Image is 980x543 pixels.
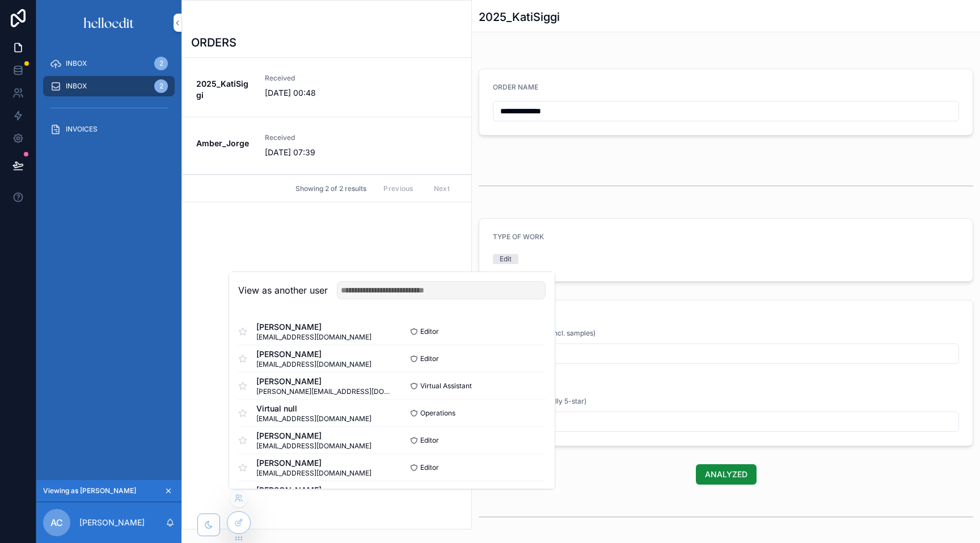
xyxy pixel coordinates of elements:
[420,463,439,472] span: Editor
[256,457,371,469] span: [PERSON_NAME]
[154,79,168,93] div: 2
[420,381,472,391] span: Virtual Assistant
[256,469,371,478] span: [EMAIL_ADDRESS][DOMAIN_NAME]
[83,14,135,32] img: App logo
[256,321,371,333] span: [PERSON_NAME]
[696,464,757,485] button: ANALYZED
[256,442,371,451] span: [EMAIL_ADDRESS][DOMAIN_NAME]
[493,232,544,241] span: TYPE OF WORK
[500,254,512,264] div: Edit
[265,87,343,99] span: [DATE] 00:48
[196,138,249,148] strong: Amber_Jorge
[479,9,560,25] h1: 2025_KatiSiggi
[420,327,439,336] span: Editor
[256,333,371,342] span: [EMAIL_ADDRESS][DOMAIN_NAME]
[238,283,328,297] h2: View as another user
[43,53,175,74] a: INBOX2
[154,57,168,70] div: 2
[256,387,392,396] span: [PERSON_NAME][EMAIL_ADDRESS][DOMAIN_NAME]
[191,35,236,50] h1: ORDERS
[420,436,439,445] span: Editor
[66,82,87,91] span: INBOX
[493,83,538,91] span: ORDER NAME
[196,79,248,100] strong: 2025_KatiSiggi
[43,119,175,139] a: INVOICES
[295,184,366,193] span: Showing 2 of 2 results
[256,376,392,387] span: [PERSON_NAME]
[265,133,343,142] span: Received
[66,59,87,68] span: INBOX
[66,125,98,134] span: INVOICES
[43,76,175,96] a: INBOX2
[256,349,371,360] span: [PERSON_NAME]
[79,517,145,528] p: [PERSON_NAME]
[50,516,63,529] span: AC
[256,414,371,423] span: [EMAIL_ADDRESS][DOMAIN_NAME]
[265,147,343,158] span: [DATE] 07:39
[183,117,471,175] a: Amber_JorgeReceived[DATE] 07:39
[420,354,439,363] span: Editor
[705,469,747,480] span: ANALYZED
[265,74,343,83] span: Received
[256,485,371,496] span: [PERSON_NAME]
[256,430,371,442] span: [PERSON_NAME]
[256,360,371,369] span: [EMAIL_ADDRESS][DOMAIN_NAME]
[183,58,471,117] a: 2025_KatiSiggiReceived[DATE] 00:48
[43,486,136,495] span: Viewing as [PERSON_NAME]
[36,45,181,154] div: scrollable content
[256,403,371,414] span: Virtual null
[420,409,455,418] span: Operations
